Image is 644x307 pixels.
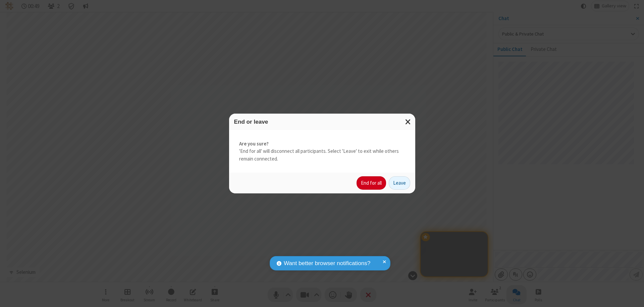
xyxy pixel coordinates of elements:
button: End for all [357,176,386,190]
button: Close modal [401,114,415,130]
div: 'End for all' will disconnect all participants. Select 'Leave' to exit while others remain connec... [229,130,415,173]
span: Want better browser notifications? [284,259,370,268]
button: Leave [389,176,410,190]
h3: End or leave [234,119,410,125]
strong: Are you sure? [239,140,405,148]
